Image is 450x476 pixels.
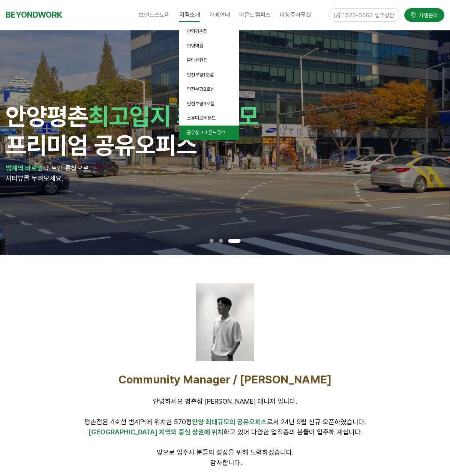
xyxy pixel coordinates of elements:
span: 안양 최대규모의 공유오피스 [192,418,267,426]
span: 비상주사무실 [280,11,311,18]
span: [GEOGRAPHIC_DATA] 지역의 중심 상권에 위치 [88,428,223,436]
span: 안양 프리미엄 공유오피스 [6,102,259,159]
span: 탁 트인 통창으로 [43,164,89,172]
strong: 범계역 바로앞 [6,164,43,172]
span: Community Manager / [PERSON_NAME] [118,373,331,386]
span: 평촌 [47,102,88,130]
span: 스튜디오비욘드 [187,115,216,121]
span: 평촌점은 4호선 범계역에 위치한 570평 로서 24년 9월 신규 오픈하였습니다. [84,418,366,426]
span: 가맹문의 [417,10,438,18]
span: 인천부평3호점 [187,101,214,106]
span: 안녕하세요 평촌점 [PERSON_NAME] 매니저 입니다. [153,397,297,405]
span: 앞으로 입주사 분들의 성장을 위해 노력하겠습니다. [157,448,294,456]
span: 공유창고 비욘드큐브 [187,130,225,135]
a: 인천부평2호점 [179,82,239,97]
a: 분당서현점 [179,53,239,68]
a: 인천부평1호점 [179,68,239,82]
span: 안양역점 [187,43,203,49]
span: 비욘드캠퍼스 [239,11,271,18]
a: 가맹문의 [404,7,444,21]
span: 감사합니다. [210,459,242,467]
a: BEYONDWORK [6,8,62,22]
a: 안양역점 [179,39,239,54]
span: 하고 있어 다양한 업직종의 분들이 입주해 계십니다. [88,428,362,436]
span: 브랜드스토리 [139,11,170,18]
a: 공유창고 비욘드큐브 [179,126,239,140]
span: 인천부평1호점 [187,72,214,78]
a: 가맹안내 [205,6,235,24]
a: 인천부평3호점 [179,97,239,111]
a: 스튜디오비욘드 [179,111,239,126]
span: 시티뷰를 누려보세요. [6,174,63,182]
a: 지점소개 [175,6,205,24]
a: 안양평촌점 [179,24,239,39]
a: 브랜드스토리 [134,6,175,24]
a: 비욘드캠퍼스 [235,6,275,24]
span: 지점소개 [179,8,200,22]
span: 최고입지 최대규모 [88,102,259,130]
span: 가맹안내 [209,11,230,18]
span: 분당서현점 [187,57,207,63]
span: 인천부평2호점 [187,86,214,92]
a: 비상주사무실 [275,6,316,24]
span: 안양평촌점 [187,28,207,34]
